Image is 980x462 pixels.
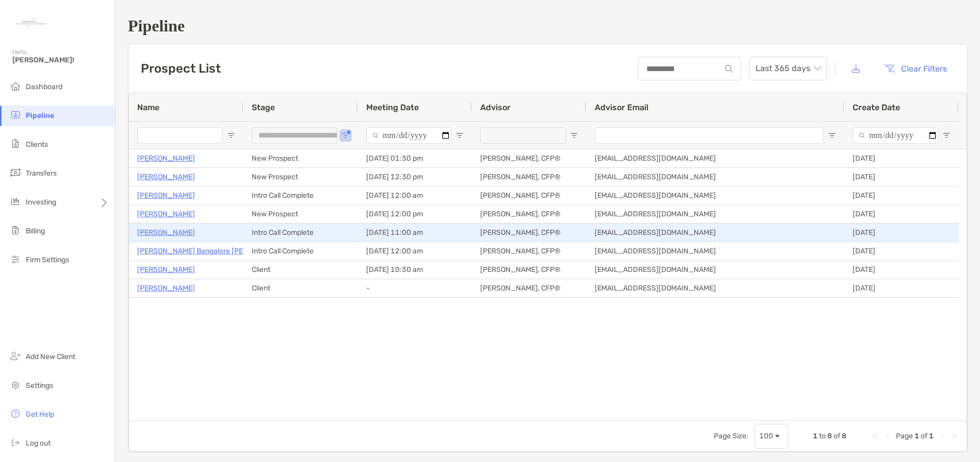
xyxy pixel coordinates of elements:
div: [PERSON_NAME], CFP® [472,149,586,167]
div: [DATE] 11:00 am [358,224,472,242]
img: pipeline icon [9,109,22,121]
div: [EMAIL_ADDRESS][DOMAIN_NAME] [586,224,844,242]
span: Billing [26,227,45,235]
span: Pipeline [26,111,54,120]
div: [DATE] 12:00 pm [358,205,472,223]
span: Advisor [480,102,511,112]
div: [PERSON_NAME], CFP® [472,205,586,223]
span: Dashboard [26,82,62,91]
h1: Pipeline [128,16,968,36]
div: - [358,279,472,297]
div: [PERSON_NAME], CFP® [472,168,586,186]
div: [EMAIL_ADDRESS][DOMAIN_NAME] [586,168,844,186]
div: New Prospect [243,205,358,223]
span: [PERSON_NAME]! [12,56,109,64]
a: [PERSON_NAME] [137,208,195,220]
img: input icon [725,65,733,73]
span: Page [896,432,913,440]
div: Intro Call Complete [243,224,358,242]
img: billing icon [9,224,22,236]
span: Clients [26,140,48,149]
div: Last Page [950,432,958,440]
a: [PERSON_NAME] Bangalore [PERSON_NAME] [137,245,289,258]
input: Create Date Filter Input [853,127,938,144]
div: First Page [871,432,879,440]
div: [PERSON_NAME], CFP® [472,261,586,279]
div: [DATE] [844,186,959,204]
a: [PERSON_NAME] [137,152,195,165]
div: Intro Call Complete [243,242,358,260]
img: get-help icon [9,407,22,420]
div: [EMAIL_ADDRESS][DOMAIN_NAME] [586,186,844,204]
div: [DATE] 10:30 am [358,261,472,279]
button: Clear Filters [876,57,955,80]
button: Open Filter Menu [828,131,836,140]
button: Open Filter Menu [942,131,951,140]
div: [DATE] [844,279,959,297]
span: of [921,432,927,440]
a: [PERSON_NAME] [137,189,195,202]
div: [EMAIL_ADDRESS][DOMAIN_NAME] [586,149,844,167]
span: Get Help [26,410,54,419]
img: transfers icon [9,166,22,179]
span: 8 [842,432,846,440]
span: Log out [26,439,51,448]
a: [PERSON_NAME] [137,170,195,183]
div: [DATE] 12:30 pm [358,168,472,186]
img: clients icon [9,138,22,150]
span: Advisor Email [595,102,648,112]
div: Previous Page [884,432,892,440]
div: 100 [759,432,773,440]
span: of [834,432,840,440]
span: Last 365 days [756,57,821,80]
a: [PERSON_NAME] [137,226,195,239]
a: [PERSON_NAME] [137,263,195,276]
div: [DATE] 12:00 am [358,242,472,260]
img: firm-settings icon [9,253,22,265]
h3: Prospect List [141,61,221,76]
div: Intro Call Complete [243,186,358,204]
div: [PERSON_NAME], CFP® [472,242,586,260]
div: Client [243,279,358,297]
span: Firm Settings [26,255,69,264]
img: investing icon [9,195,22,208]
span: Investing [26,198,56,207]
button: Open Filter Menu [341,131,350,140]
span: 1 [929,432,934,440]
div: [DATE] [844,224,959,242]
span: Create Date [853,102,900,112]
button: Open Filter Menu [455,131,464,140]
span: to [819,432,826,440]
img: logout icon [9,436,22,449]
div: [EMAIL_ADDRESS][DOMAIN_NAME] [586,261,844,279]
img: settings icon [9,379,22,391]
span: Settings [26,381,53,390]
span: Name [137,102,159,112]
input: Meeting Date Filter Input [366,127,451,144]
div: New Prospect [243,168,358,186]
div: [DATE] 12:00 am [358,186,472,204]
span: 8 [827,432,832,440]
div: Client [243,261,358,279]
div: [EMAIL_ADDRESS][DOMAIN_NAME] [586,205,844,223]
button: Open Filter Menu [570,131,578,140]
div: [DATE] [844,205,959,223]
img: add_new_client icon [9,350,22,362]
button: Open Filter Menu [227,131,235,140]
span: Meeting Date [366,102,419,112]
span: Transfers [26,169,57,178]
span: 1 [813,432,818,440]
div: [EMAIL_ADDRESS][DOMAIN_NAME] [586,279,844,297]
span: 1 [914,432,919,440]
span: Add New Client [26,352,75,361]
div: [DATE] 01:30 pm [358,149,472,167]
input: Name Filter Input [137,127,223,144]
div: Page Size: [714,432,748,440]
div: [PERSON_NAME], CFP® [472,279,586,297]
div: [DATE] [844,242,959,260]
div: [DATE] [844,261,959,279]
